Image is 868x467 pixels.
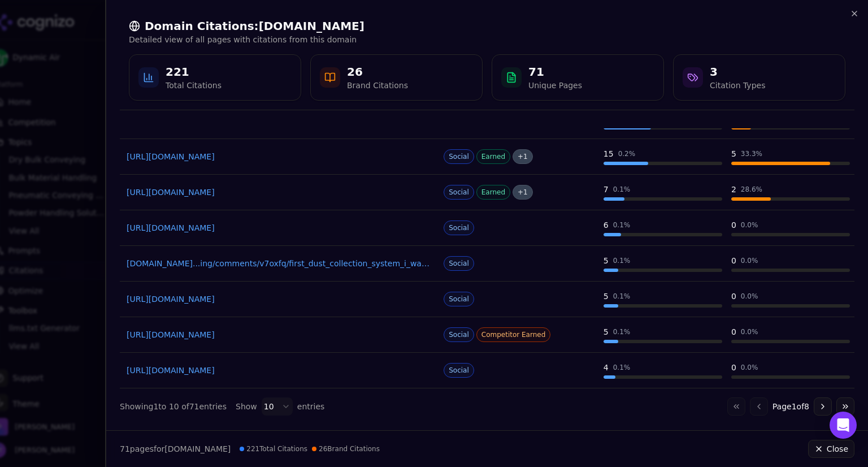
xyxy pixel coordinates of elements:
div: Unique Pages [528,80,582,91]
div: Total Citations [166,80,222,91]
div: 5 [604,291,609,302]
span: Show [236,401,257,412]
a: [URL][DOMAIN_NAME] [127,293,432,305]
div: 3 [710,64,765,80]
div: 0.1 % [613,292,631,301]
a: [URL][DOMAIN_NAME] [127,187,432,198]
div: Citation Types [710,80,765,91]
div: 0.0 % [741,327,758,336]
div: 15 [604,148,614,159]
div: 4 [604,362,609,373]
div: 0 [731,362,736,373]
div: 221 [166,64,222,80]
div: 5 [731,148,736,159]
span: Earned [476,185,510,200]
span: [DOMAIN_NAME] [164,444,231,453]
div: 0 [731,326,736,338]
div: 0.2 % [618,149,636,158]
span: Page 1 of 8 [772,401,809,412]
div: 7 [604,184,609,195]
span: 71 [120,444,130,453]
div: 0.1 % [613,363,631,372]
a: [URL][DOMAIN_NAME] [127,365,432,376]
p: page s for [120,443,231,455]
div: Showing 1 to 10 of 71 entries [120,401,227,412]
span: Earned [476,149,510,164]
span: Competitor Earned [476,327,551,342]
a: [URL][DOMAIN_NAME] [127,151,432,162]
div: 26 [347,64,408,80]
div: 0.1 % [613,256,631,265]
a: [DOMAIN_NAME]...ing/comments/v7oxfq/first_dust_collection_system_i_want_to_get_some [127,258,432,269]
span: Social [444,292,474,306]
span: Social [444,363,474,378]
div: Brand Citations [347,80,408,91]
a: [URL][DOMAIN_NAME] [127,329,432,340]
a: [URL][DOMAIN_NAME] [127,222,432,233]
div: 0.1 % [613,327,631,336]
span: 221 Total Citations [240,444,307,453]
div: 0.0 % [741,220,758,230]
div: 28.6 % [741,185,762,194]
div: 0.0 % [741,363,758,372]
div: 0 [731,219,736,231]
div: 0.1 % [613,185,631,194]
span: Social [444,327,474,342]
div: 0 [731,291,736,302]
span: + 1 [513,185,533,200]
span: Social [444,185,474,200]
span: entries [297,401,325,412]
span: Social [444,256,474,271]
div: 5 [604,326,609,338]
span: Social [444,220,474,235]
div: 0 [731,255,736,266]
div: 0.0 % [741,256,758,265]
button: Close [808,440,854,458]
div: 0.0 % [741,292,758,301]
p: Detailed view of all pages with citations from this domain [129,34,845,45]
div: 0.1 % [613,220,631,230]
span: 26 Brand Citations [312,444,380,453]
div: 33.3 % [741,149,762,158]
div: 2 [731,184,736,195]
div: 5 [604,255,609,266]
div: Data table [120,7,854,388]
h2: Domain Citations: [DOMAIN_NAME] [129,18,845,34]
span: + 1 [513,149,533,164]
span: Social [444,149,474,164]
div: 71 [528,64,582,80]
div: 6 [604,219,609,231]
